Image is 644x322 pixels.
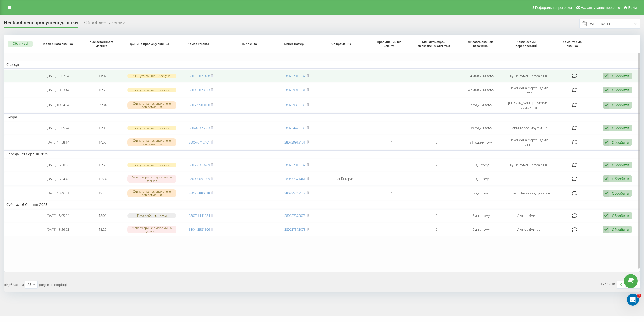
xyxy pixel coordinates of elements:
div: Скинуто під час вітального повідомлення [127,189,176,197]
td: 1 [370,83,414,97]
td: 0 [414,209,459,222]
td: [DATE] 13:46:01 [36,187,80,200]
td: [PERSON_NAME] Людмила - друга лінія [503,98,554,112]
td: 0 [414,83,459,97]
a: 380735242142 [284,191,305,195]
td: 1 [370,70,414,82]
a: 380443581306 [189,227,210,232]
div: Менеджери не відповіли на дзвінок [127,226,176,233]
div: 25 [27,282,31,287]
td: 1 [370,98,414,112]
div: Скинуто під час вітального повідомлення [127,138,176,146]
span: 1 [637,294,641,298]
td: 0 [414,98,459,112]
a: 380737012137 [284,163,305,167]
td: 10:53 [80,83,125,97]
td: 6 днів тому [459,223,503,236]
td: 1 [370,122,414,134]
td: Субота, 16 Серпня 2025 [4,201,640,208]
span: Пропущених від клієнта [372,40,407,48]
td: 2 години тому [459,98,503,112]
td: 0 [414,122,459,134]
div: Скинуто раніше 10 секунд [127,163,176,167]
td: 0 [414,187,459,200]
a: 380508880018 [189,191,210,195]
td: [DATE] 15:26:23 [36,223,80,236]
div: Обробити [612,213,629,218]
td: [DATE] 09:34:34 [36,98,80,112]
div: Необроблені пропущені дзвінки [4,20,78,28]
td: 1 [370,172,414,186]
td: Лічнов Дмитро [503,209,554,222]
td: 1 [370,223,414,236]
div: Скинуто раніше 10 секунд [127,126,176,130]
a: 380689500100 [189,103,210,107]
td: [DATE] 17:05:24 [36,122,80,134]
button: Обрати всі [8,41,33,47]
div: Обробити [612,163,629,167]
span: Кількість спроб зв'язатись з клієнтом [417,40,452,48]
span: Час першого дзвінка [40,42,75,46]
span: Як довго дзвінок втрачено [463,40,499,48]
td: 0 [414,135,459,149]
div: Поза робочим часом [127,213,176,218]
span: Реферальна програма [535,6,572,10]
a: 380443375063 [189,126,210,130]
span: Причина пропуску дзвінка [127,42,172,46]
a: 380739912131 [284,88,305,92]
td: 0 [414,172,459,186]
td: [DATE] 18:05:24 [36,209,80,222]
div: Обробити [612,88,629,92]
a: 380930097309 [189,176,210,181]
td: Рапій Тарас [319,172,370,186]
div: Скинуто раніше 10 секунд [127,88,176,92]
td: 42 хвилини тому [459,83,503,97]
td: Куцій Роман - друга лінія [503,70,554,82]
span: рядків на сторінці [39,282,67,287]
a: 380937373078 [284,227,305,232]
span: Налаштування профілю [581,6,620,10]
span: Відображати [4,282,24,287]
td: Рослюк Наталія - друга лінія [503,187,554,200]
td: 09:34 [80,98,125,112]
a: 380508319289 [189,163,210,167]
div: Скинуто раніше 10 секунд [127,74,176,78]
td: 1 [370,187,414,200]
td: 11:02 [80,70,125,82]
td: 1 [370,135,414,149]
span: Коментар до дзвінка [557,40,588,48]
div: Обробити [612,126,629,130]
td: 1 [370,159,414,171]
td: Вчора [4,113,640,121]
span: Вихід [628,6,637,10]
td: 15:24 [80,172,125,186]
a: 380739862133 [284,103,305,107]
td: 19 годин тому [459,122,503,134]
td: 15:50 [80,159,125,171]
td: [DATE] 11:02:04 [36,70,80,82]
div: Обробити [612,103,629,108]
div: Оброблені дзвінки [84,20,125,28]
a: 380739912131 [284,140,305,145]
td: [DATE] 10:53:44 [36,83,80,97]
td: 6 днів тому [459,209,503,222]
td: Наконечна Марта - друга лінія [503,135,554,149]
td: 1 [370,209,414,222]
a: 380731441084 [189,213,210,218]
a: 380676712401 [189,140,210,145]
td: Рапій Тарас - друга лінія [503,122,554,134]
td: 0 [414,70,459,82]
a: 380963073373 [189,88,210,92]
a: 380737012137 [284,74,305,78]
div: Обробити [612,140,629,145]
td: 15:26 [80,223,125,236]
td: [DATE] 14:58:14 [36,135,80,149]
td: 21 годину тому [459,135,503,149]
td: 14:58 [80,135,125,149]
td: Сьогодні [4,61,640,68]
div: Обробити [612,191,629,196]
span: Співробітник [321,42,363,46]
td: 2 дні тому [459,159,503,171]
div: 1 - 10 з 10 [600,282,615,287]
span: Час останнього дзвінка [85,40,120,48]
